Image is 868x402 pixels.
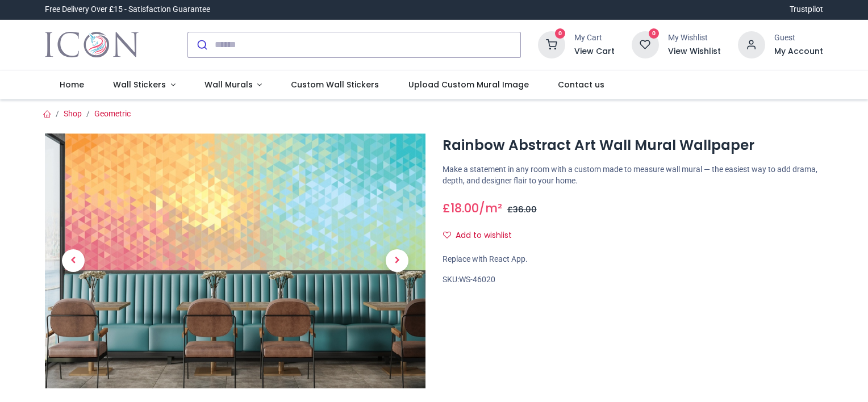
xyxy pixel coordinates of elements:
[45,133,425,388] img: Rainbow Abstract Art Wall Mural Wallpaper
[408,79,529,90] span: Upload Custom Mural Image
[45,29,139,61] img: Icon Wall Stickers
[790,4,823,15] a: Trustpilot
[774,46,823,57] a: My Account
[479,200,502,216] span: /m²
[291,79,379,90] span: Custom Wall Stickers
[574,32,615,44] div: My Cart
[668,46,721,57] a: View Wishlist
[443,164,823,186] p: Make a statement in any room with a custom made to measure wall mural — the easiest way to add dr...
[513,204,537,215] span: 36.00
[188,32,215,57] button: Submit
[632,39,659,48] a: 0
[450,200,479,216] span: 18.00
[574,46,615,57] a: View Cart
[94,109,131,118] a: Geometric
[443,274,823,286] div: SKU:
[369,171,425,350] a: Next
[668,32,721,44] div: My Wishlist
[774,32,823,44] div: Guest
[459,275,495,284] span: WS-46020
[98,70,190,100] a: Wall Stickers
[60,79,84,90] span: Home
[45,171,102,350] a: Previous
[45,29,139,61] a: Logo of Icon Wall Stickers
[443,254,823,265] div: Replace with React App.
[443,226,521,245] button: Add to wishlistAdd to wishlist
[507,204,537,215] span: £
[190,70,277,100] a: Wall Murals
[113,79,166,90] span: Wall Stickers
[443,231,451,239] i: Add to wishlist
[64,109,82,118] a: Shop
[386,249,408,272] span: Next
[538,39,565,48] a: 0
[62,249,85,272] span: Previous
[443,136,823,155] h1: Rainbow Abstract Art Wall Mural Wallpaper
[558,79,604,90] span: Contact us
[45,4,210,15] div: Free Delivery Over £15 - Satisfaction Guarantee
[205,79,253,90] span: Wall Murals
[555,28,566,39] sup: 0
[649,28,660,39] sup: 0
[443,200,479,216] span: £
